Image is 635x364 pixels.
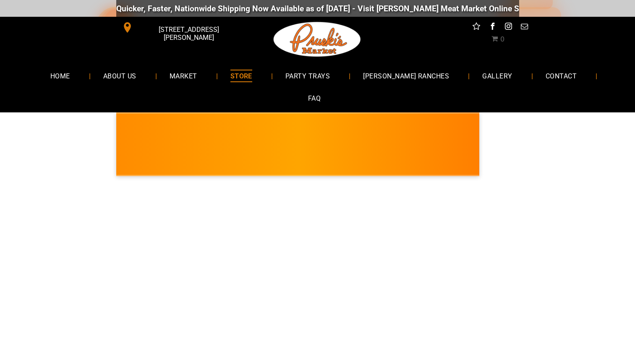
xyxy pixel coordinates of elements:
[533,65,589,87] a: CONTACT
[500,35,504,43] span: 0
[470,65,525,87] a: GALLERY
[503,21,514,34] a: instagram
[38,65,83,87] a: HOME
[295,87,333,109] a: FAQ
[113,4,622,13] div: Quicker, Faster, Nationwide Shipping Now Available as of [DATE] - Visit [PERSON_NAME] Meat Market...
[519,21,530,34] a: email
[91,65,149,87] a: ABOUT US
[218,65,265,87] a: STORE
[272,17,363,62] img: Pruski-s+Market+HQ+Logo2-1920w.png
[134,21,243,46] span: [STREET_ADDRESS][PERSON_NAME]
[350,65,462,87] a: [PERSON_NAME] RANCHES
[471,21,482,34] a: Social network
[273,65,342,87] a: PARTY TRAYS
[157,65,210,87] a: MARKET
[116,21,245,34] a: [STREET_ADDRESS][PERSON_NAME]
[487,21,498,34] a: facebook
